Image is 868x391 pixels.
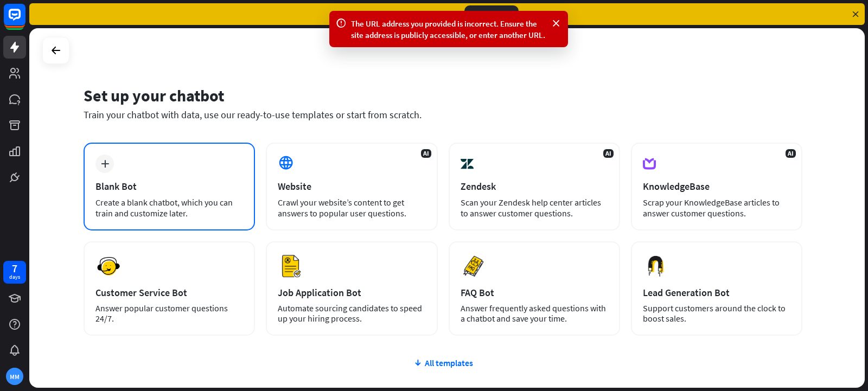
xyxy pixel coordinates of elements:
[603,149,614,158] span: AI
[786,149,796,158] span: AI
[6,368,23,385] div: MM
[95,197,243,219] div: Create a blank chatbot, which you can train and customize later.
[643,303,790,324] div: Support customers around the clock to boost sales.
[351,18,546,41] div: The URL address you provided is incorrect. Ensure the site address is publicly accessible, or ent...
[461,197,608,219] div: Scan your Zendesk help center articles to answer customer questions.
[95,180,243,193] div: Blank Bot
[461,286,608,299] div: FAQ Bot
[12,264,17,273] div: 7
[278,286,425,299] div: Job Application Bot
[643,286,790,299] div: Lead Generation Bot
[95,286,243,299] div: Customer Service Bot
[9,273,20,281] div: days
[95,303,243,324] div: Answer popular customer questions 24/7.
[464,5,519,23] div: Add chatbot
[84,357,802,368] div: All templates
[101,160,109,168] i: plus
[3,261,26,284] a: 7 days
[278,180,425,193] div: Website
[461,180,608,193] div: Zendesk
[84,108,802,121] div: Train your chatbot with data, use our ready-to-use templates or start from scratch.
[278,303,425,324] div: Automate sourcing candidates to speed up your hiring process.
[643,197,790,219] div: Scrap your KnowledgeBase articles to answer customer questions.
[362,9,456,20] div: Create your first AI chatbot
[278,197,425,219] div: Crawl your website’s content to get answers to popular user questions.
[84,85,802,106] div: Set up your chatbot
[9,4,41,37] button: Open LiveChat chat widget
[643,180,790,193] div: KnowledgeBase
[421,149,431,158] span: AI
[461,303,608,324] div: Answer frequently asked questions with a chatbot and save your time.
